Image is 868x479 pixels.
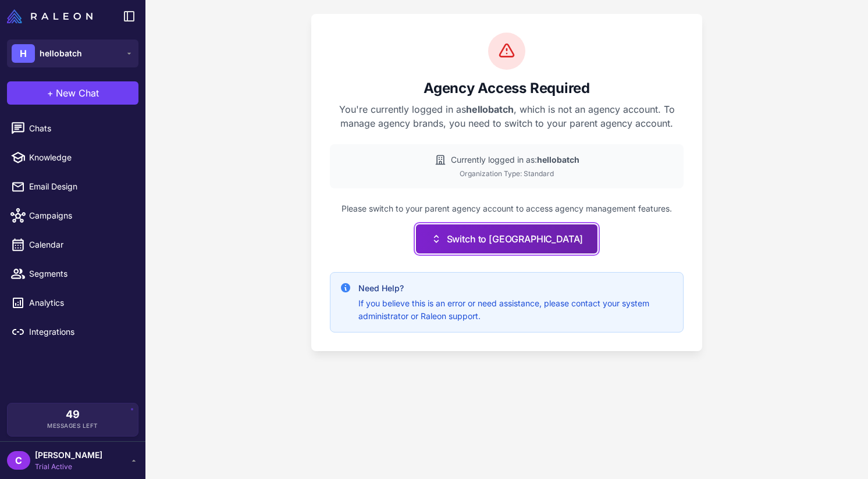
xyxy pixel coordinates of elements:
span: Calendar [29,238,131,251]
span: Analytics [29,296,131,309]
span: New Chat [56,86,99,100]
p: If you believe this is an error or need assistance, please contact your system administrator or R... [358,297,674,323]
h2: Agency Access Required [330,79,684,98]
p: You're currently logged in as , which is not an agency account. To manage agency brands, you need... [330,102,684,130]
a: Segments [5,262,141,286]
button: Switch to [GEOGRAPHIC_DATA] [416,224,598,253]
a: Raleon Logo [7,9,97,23]
div: C [7,451,30,470]
span: Email Design [29,180,131,193]
img: Raleon Logo [7,9,93,23]
span: Currently logged in as: [451,153,579,166]
span: Knowledge [29,151,131,164]
div: H [12,44,35,63]
p: Please switch to your parent agency account to access agency management features. [330,202,684,215]
strong: hellobatch [537,155,579,165]
a: Calendar [5,233,141,257]
h4: Need Help? [358,282,674,295]
a: Knowledge [5,145,141,170]
span: hellobatch [40,47,82,60]
span: Chats [29,122,131,135]
a: Chats [5,116,141,141]
span: Integrations [29,326,131,338]
span: Campaigns [29,209,131,222]
button: +New Chat [7,81,138,105]
a: Analytics [5,291,141,315]
a: Integrations [5,320,141,344]
a: Email Design [5,174,141,199]
span: 49 [66,409,80,420]
strong: hellobatch [466,103,514,115]
a: Campaigns [5,203,141,228]
span: Segments [29,267,131,280]
span: Trial Active [35,462,102,472]
div: Organization Type: Standard [339,169,674,179]
button: Hhellobatch [7,40,138,67]
span: Messages Left [47,421,98,430]
span: [PERSON_NAME] [35,449,102,462]
span: + [47,86,54,100]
